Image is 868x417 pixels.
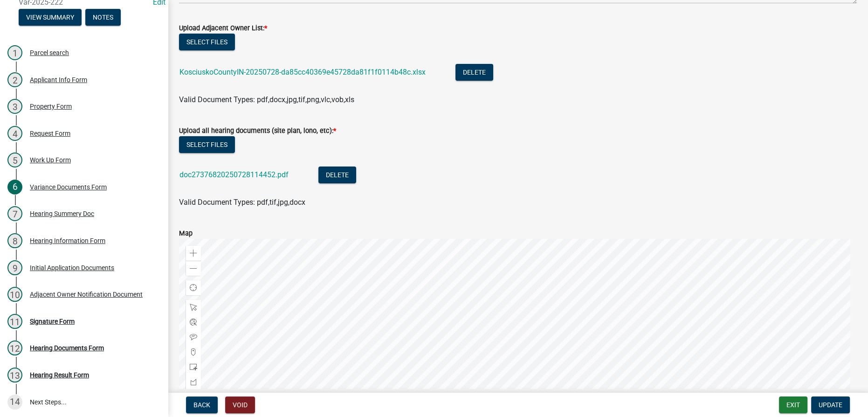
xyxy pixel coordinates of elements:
[179,25,267,32] label: Upload Adjacent Owner List:
[7,233,22,248] div: 8
[85,9,121,26] button: Notes
[7,314,22,329] div: 11
[7,180,22,195] div: 6
[19,9,82,26] button: View Summary
[7,153,22,167] div: 5
[30,210,94,217] div: Hearing Summery Doc
[7,368,22,382] div: 13
[179,34,235,50] button: Select files
[186,280,201,295] div: Find my location
[30,291,143,298] div: Adjacent Owner Notification Document
[19,14,82,21] wm-modal-confirm: Summary
[30,130,70,137] div: Request Form
[30,157,71,163] div: Work Up Form
[811,396,850,413] button: Update
[186,246,201,261] div: Zoom in
[7,45,22,60] div: 1
[179,136,235,153] button: Select files
[85,14,121,21] wm-modal-confirm: Notes
[7,206,22,221] div: 7
[30,103,72,110] div: Property Form
[7,99,22,114] div: 3
[30,372,89,378] div: Hearing Result Form
[7,341,22,355] div: 12
[30,264,114,271] div: Initial Application Documents
[30,237,105,244] div: Hearing Information Form
[186,261,201,276] div: Zoom out
[179,198,305,207] span: Valid Document Types: pdf,tif,jpg,docx
[7,126,22,141] div: 4
[30,184,107,190] div: Variance Documents Form
[179,230,193,237] label: Map
[318,167,356,183] button: Delete
[455,64,493,81] button: Delete
[186,396,218,413] button: Back
[30,318,75,325] div: Signature Form
[30,76,87,83] div: Applicant Info Form
[819,401,842,409] span: Update
[7,287,22,302] div: 10
[7,395,22,410] div: 14
[179,68,426,76] a: KosciuskoCountyIN-20250728-da85cc40369e45728da81f1f0114b48c.xlsx
[779,396,807,413] button: Exit
[30,49,69,56] div: Parcel search
[7,72,22,87] div: 2
[7,260,22,275] div: 9
[225,396,255,413] button: Void
[179,95,354,104] span: Valid Document Types: pdf,docx,jpg,tif,png,vlc,vob,xls
[179,170,289,179] a: doc27376820250728114452.pdf
[179,128,336,134] label: Upload all hearing documents (site plan, lono, etc):
[318,171,356,180] wm-modal-confirm: Delete Document
[193,401,210,409] span: Back
[30,345,104,351] div: Hearing Documents Form
[455,69,493,77] wm-modal-confirm: Delete Document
